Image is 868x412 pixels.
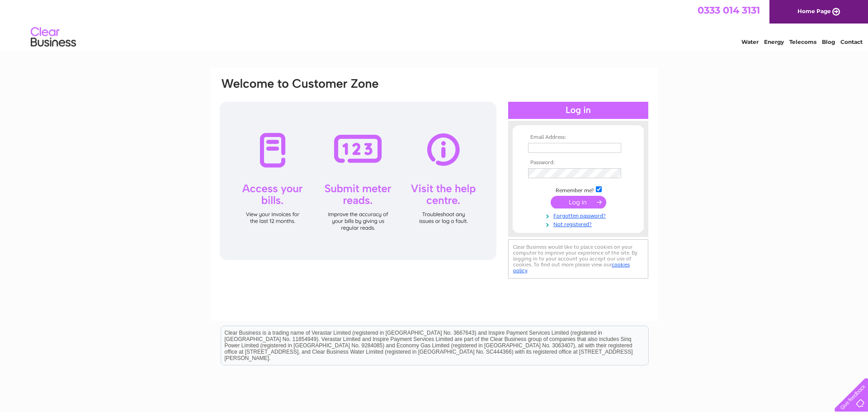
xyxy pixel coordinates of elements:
a: Contact [840,38,863,45]
a: Telecoms [789,38,816,45]
a: Not registered? [528,219,631,228]
td: Remember me? [526,185,631,194]
a: Water [741,38,759,45]
a: Blog [822,38,835,45]
div: Clear Business is a trading name of Verastar Limited (registered in [GEOGRAPHIC_DATA] No. 3667643... [221,5,648,44]
a: Forgotten password? [528,211,631,219]
th: Password: [526,160,631,166]
a: cookies policy [513,261,630,274]
input: Submit [551,196,606,208]
div: Clear Business would like to place cookies on your computer to improve your experience of the sit... [508,239,648,279]
a: 0333 014 3131 [698,5,760,16]
a: Energy [764,38,784,45]
th: Email Address: [526,134,631,141]
img: logo.png [30,24,76,51]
